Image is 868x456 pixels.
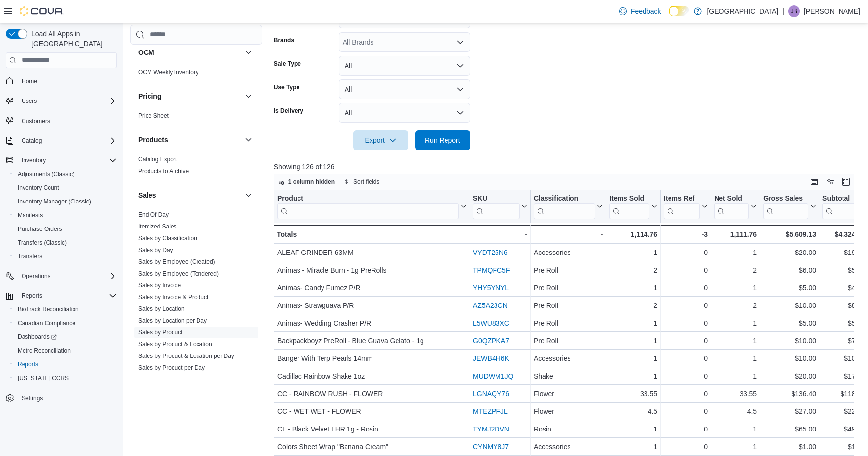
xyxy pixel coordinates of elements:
[22,272,50,280] span: Operations
[14,182,63,194] a: Inventory Count
[763,264,816,276] div: $6.00
[10,195,121,208] button: Inventory Manager (Classic)
[14,251,46,262] a: Transfers
[138,270,219,277] a: Sales by Employee (Tendered)
[14,331,117,343] span: Dashboards
[473,302,508,309] a: AZ5A23CN
[138,91,241,101] button: Pricing
[359,130,402,150] span: Export
[138,47,154,57] h3: OCM
[339,79,470,99] button: All
[18,347,71,355] span: Metrc Reconciliation
[18,270,117,282] span: Operations
[609,264,657,276] div: 2
[14,372,73,384] a: [US_STATE] CCRS
[339,103,470,123] button: All
[714,423,757,435] div: 1
[130,109,262,125] div: Pricing
[473,194,520,203] div: SKU
[274,83,299,91] label: Use Type
[18,392,117,404] span: Settings
[353,178,379,186] span: Sort fields
[10,316,121,330] button: Canadian Compliance
[18,239,67,247] span: Transfers (Classic)
[791,5,797,17] span: JB
[609,300,657,311] div: 2
[138,246,173,253] a: Sales by Day
[534,264,603,276] div: Pre Roll
[664,228,708,240] div: -3
[609,228,657,240] div: 1,114.76
[763,388,816,400] div: $136.40
[18,333,57,341] span: Dashboards
[822,194,865,219] button: Subtotal
[822,441,865,453] div: $1.00
[473,337,509,345] a: G0QZPKA7
[339,56,470,76] button: All
[609,388,657,400] div: 33.55
[822,228,865,240] div: $4,324.66
[14,196,95,207] a: Inventory Manager (Classic)
[288,178,335,186] span: 1 column hidden
[138,112,169,119] a: Price Sheet
[763,194,808,219] div: Gross Sales
[473,425,509,433] a: TYMJ2DVN
[10,357,121,371] button: Reports
[243,189,254,201] button: Sales
[274,176,339,188] button: 1 column hidden
[2,94,121,108] button: Users
[18,360,38,368] span: Reports
[18,392,47,404] a: Settings
[277,194,459,203] div: Product
[243,385,254,397] button: Taxes
[609,282,657,294] div: 1
[534,370,603,382] div: Shake
[14,345,74,356] a: Metrc Reconciliation
[14,358,117,370] span: Reports
[609,441,657,453] div: 1
[763,228,816,240] div: $5,609.13
[822,247,865,258] div: $19.97
[664,370,708,382] div: 0
[714,317,757,329] div: 1
[18,290,46,302] button: Reports
[14,251,117,262] span: Transfers
[18,154,117,166] span: Inventory
[277,194,467,219] button: Product
[609,317,657,329] div: 1
[714,300,757,311] div: 2
[763,335,816,347] div: $10.00
[14,358,42,370] a: Reports
[14,237,117,249] span: Transfers (Classic)
[534,405,603,417] div: Flower
[18,170,74,178] span: Adjustments (Classic)
[277,264,467,276] div: Animas - Miracle Burn - 1g PreRolls
[274,60,301,68] label: Sale Type
[664,405,708,417] div: 0
[714,388,757,400] div: 33.55
[138,223,177,229] a: Itemized Sales
[14,182,117,194] span: Inventory Count
[763,194,816,219] button: Gross Sales
[18,115,54,127] a: Customers
[822,300,865,311] div: $8.50
[138,134,168,144] h3: Products
[763,282,816,294] div: $5.00
[664,388,708,400] div: 0
[763,423,816,435] div: $65.00
[534,317,603,329] div: Pre Roll
[473,228,527,240] div: -
[456,38,464,46] button: Open list of options
[18,374,69,382] span: [US_STATE] CCRS
[138,329,183,335] a: Sales by Product
[824,176,836,188] button: Display options
[22,77,37,85] span: Home
[22,156,46,164] span: Inventory
[18,135,117,147] span: Catalog
[18,115,117,127] span: Customers
[763,194,808,203] div: Gross Sales
[822,317,865,329] div: $5.00
[664,194,700,219] div: Items Ref
[138,364,205,371] a: Sales by Product per Day
[14,317,79,329] a: Canadian Compliance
